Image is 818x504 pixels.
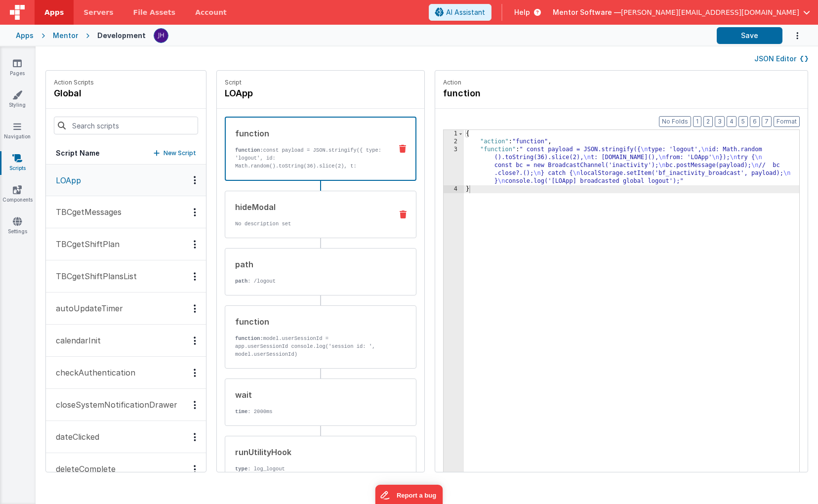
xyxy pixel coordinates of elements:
[762,116,772,127] button: 7
[188,336,202,345] div: Options
[53,31,78,41] div: Mentor
[621,7,799,17] span: [PERSON_NAME][EMAIL_ADDRESS][DOMAIN_NAME]
[235,220,384,228] p: No description set
[429,4,491,21] button: AI Assistant
[444,138,464,146] div: 2
[225,86,373,100] h4: LOApp
[235,389,384,401] div: wait
[50,302,123,314] p: autoUpdateTimer
[443,86,591,100] h4: function
[443,79,800,86] p: Action
[225,79,416,86] p: Script
[188,240,202,249] div: Options
[446,7,485,17] span: AI Assistant
[235,278,247,284] strong: path
[235,408,384,416] p: : 2000ms
[46,165,206,196] button: LOApp
[46,260,206,293] button: TBCgetShiftPlansList
[235,316,384,328] div: function
[235,465,384,473] p: : log_logout
[188,433,202,441] div: Options
[235,335,384,358] p: model.userSessionId = app.userSessionId console.log('session id: ', model.userSessionId)
[46,357,206,389] button: checkAuthentication
[50,335,101,346] p: calendarInit
[444,146,464,185] div: 3
[154,29,168,42] img: c2badad8aad3a9dfc60afe8632b41ba8
[444,185,464,193] div: 4
[235,147,263,153] strong: function:
[83,7,113,17] span: Servers
[235,466,247,472] strong: type
[46,196,206,228] button: TBCgetMessages
[727,116,736,127] button: 4
[46,325,206,357] button: calendarInit
[46,421,206,453] button: dateClicked
[659,116,691,127] button: No Folds
[235,336,263,341] strong: function:
[553,7,810,17] button: Mentor Software — [PERSON_NAME][EMAIL_ADDRESS][DOMAIN_NAME]
[50,431,99,443] p: dateClicked
[782,26,802,46] button: Options
[164,148,196,158] p: New Script
[54,86,94,100] h4: global
[750,116,760,127] button: 6
[738,116,748,127] button: 5
[188,272,202,281] div: Options
[133,7,176,17] span: File Assets
[188,369,202,377] div: Options
[235,258,384,270] div: path
[754,54,808,64] button: JSON Editor
[154,148,196,158] button: New Script
[50,399,177,411] p: closeSystemNotificationDrawer
[16,31,34,41] div: Apps
[46,453,206,485] button: deleteComplete
[50,367,135,378] p: checkAuthentication
[693,116,701,127] button: 1
[46,293,206,325] button: autoUpdateTimer
[774,116,800,127] button: Format
[188,401,202,409] div: Options
[553,7,621,17] span: Mentor Software —
[703,116,713,127] button: 2
[50,206,122,218] p: TBCgetMessages
[50,238,120,250] p: TBCgetShiftPlan
[235,127,384,139] div: function
[514,7,530,17] span: Help
[235,277,384,285] p: : /logout
[56,148,100,158] h5: Script Name
[50,463,116,475] p: deleteComplete
[717,27,782,44] button: Save
[235,409,247,415] strong: time
[46,228,206,260] button: TBCgetShiftPlan
[235,201,384,213] div: hideModal
[188,176,202,184] div: Options
[50,270,137,282] p: TBCgetShiftPlansList
[46,389,206,421] button: closeSystemNotificationDrawer
[188,304,202,313] div: Options
[715,116,725,127] button: 3
[188,465,202,473] div: Options
[97,31,146,41] div: Development
[54,79,94,86] p: Action Scripts
[54,117,198,134] input: Search scripts
[44,7,64,17] span: Apps
[50,174,81,186] p: LOApp
[444,130,464,138] div: 1
[235,446,384,458] div: runUtilityHook
[188,208,202,216] div: Options
[235,146,384,225] p: const payload = JSON.stringify({ type: 'logout', id: Math.random().toString(36).slice(2), t: [DOM...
